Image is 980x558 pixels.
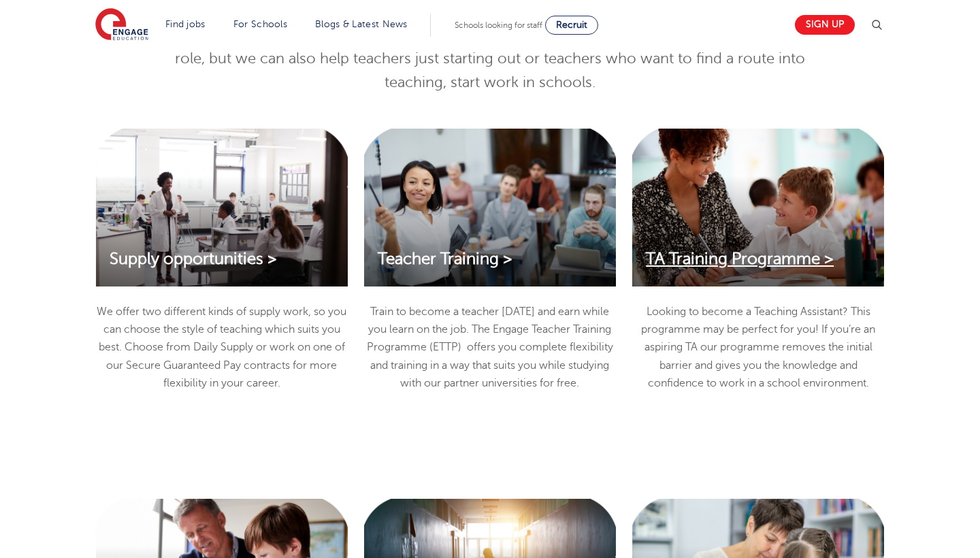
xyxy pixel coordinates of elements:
[646,250,834,268] span: TA Training Programme >
[455,20,542,30] span: Schools looking for staff
[632,250,847,269] a: TA Training Programme >
[110,250,277,268] span: Supply opportunities >
[157,23,824,95] p: Not only can we help support experienced teaching and non-teaching staff to find their desired ro...
[97,306,346,389] span: We offer two different kinds of supply work, so you can choose the style of teaching which suits ...
[364,303,616,392] p: Train to become a teacher [DATE] and earn while you learn on the job. The Engage Teacher Training...
[165,19,206,29] a: Find jobs
[364,250,526,269] a: Teacher Training >
[545,16,598,35] a: Recruit
[95,8,148,42] img: Engage Education
[378,250,512,268] span: Teacher Training >
[556,20,587,30] span: Recruit
[632,303,884,392] p: Looking to become a Teaching Assistant? This programme may be perfect for you! If you’re an aspir...
[233,19,287,29] a: For Schools
[96,250,291,269] a: Supply opportunities >
[795,15,855,35] a: Sign up
[315,19,408,29] a: Blogs & Latest News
